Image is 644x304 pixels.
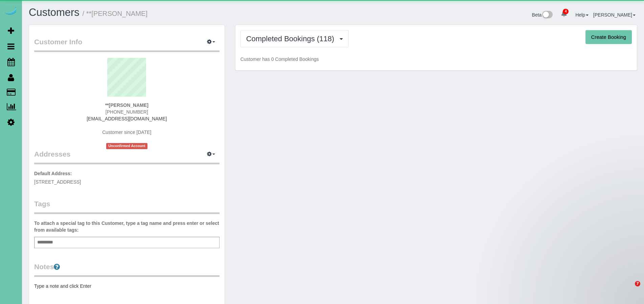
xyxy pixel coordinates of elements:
a: [EMAIL_ADDRESS][DOMAIN_NAME] [87,116,167,121]
strong: **[PERSON_NAME] [105,102,148,108]
pre: Type a note and click Enter [34,283,220,289]
span: [STREET_ADDRESS] [34,179,81,185]
img: New interface [542,11,553,20]
iframe: Intercom live chat [621,281,637,297]
span: 4 [563,9,569,14]
legend: Customer Info [34,37,220,52]
legend: Notes [34,262,220,277]
legend: Tags [34,199,220,214]
p: Customer has 0 Completed Bookings [240,56,632,63]
a: Customers [29,6,79,18]
span: Completed Bookings (118) [246,34,338,43]
button: Completed Bookings (118) [240,30,349,47]
a: 4 [557,7,571,22]
label: Default Address: [34,170,72,177]
img: Automaid Logo [4,7,18,16]
a: [PERSON_NAME] [593,12,636,18]
small: / **[PERSON_NAME] [83,10,148,17]
button: Create Booking [585,30,632,44]
a: Help [575,12,589,18]
span: [PHONE_NUMBER] [106,109,148,115]
span: Unconfirmed Account [106,143,147,149]
span: Customer since [DATE] [102,130,151,135]
label: To attach a special tag to this Customer, type a tag name and press enter or select from availabl... [34,220,220,233]
a: Beta [532,12,553,18]
span: 7 [635,281,640,286]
